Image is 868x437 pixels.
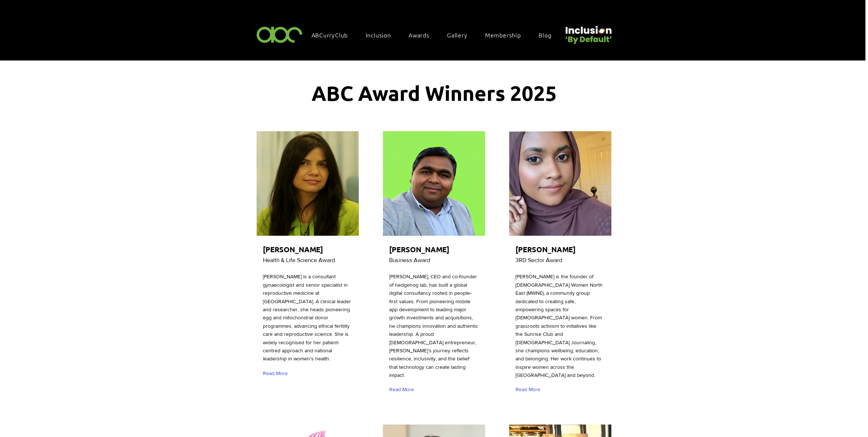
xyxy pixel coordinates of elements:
[308,27,563,43] nav: Site
[405,27,440,43] div: Awards
[263,370,288,377] span: Read More
[366,31,391,39] span: Inclusion
[254,23,305,45] img: ABC-Logo-Blank-Background-01-01-2.png
[563,20,613,45] img: Untitled design (22).png
[515,257,562,263] span: 3RD Sector Award
[263,257,335,263] span: Health & Life Science Award
[539,31,551,39] span: Blog
[535,27,562,43] a: Blog
[443,27,478,43] a: Gallery
[308,27,359,43] a: ABCurryClub
[485,31,521,39] span: Membership
[263,273,351,361] span: [PERSON_NAME] is a consultant gynaecologist and senior specialist in reproductive medicine at [GE...
[515,383,544,396] a: Read More
[312,31,348,39] span: ABCurryClub
[362,27,402,43] div: Inclusion
[389,386,414,393] span: Read More
[312,80,557,106] span: ABC Award Winners 2025
[263,245,323,254] span: [PERSON_NAME]
[515,386,540,393] span: Read More
[389,257,430,263] span: Business Award
[481,27,532,43] a: Membership
[409,31,429,39] span: Awards
[447,31,467,39] span: Gallery
[389,245,449,254] span: [PERSON_NAME]
[515,273,603,378] span: [PERSON_NAME] is the founder of [DEMOGRAPHIC_DATA] Women North East (MWNE), a community group ded...
[263,367,291,380] a: Read More
[389,383,417,396] a: Read More
[515,245,575,254] span: [PERSON_NAME]
[389,273,478,378] span: [PERSON_NAME], CEO and co-founder of hedgehog lab, has built a global digital consultancy rooted ...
